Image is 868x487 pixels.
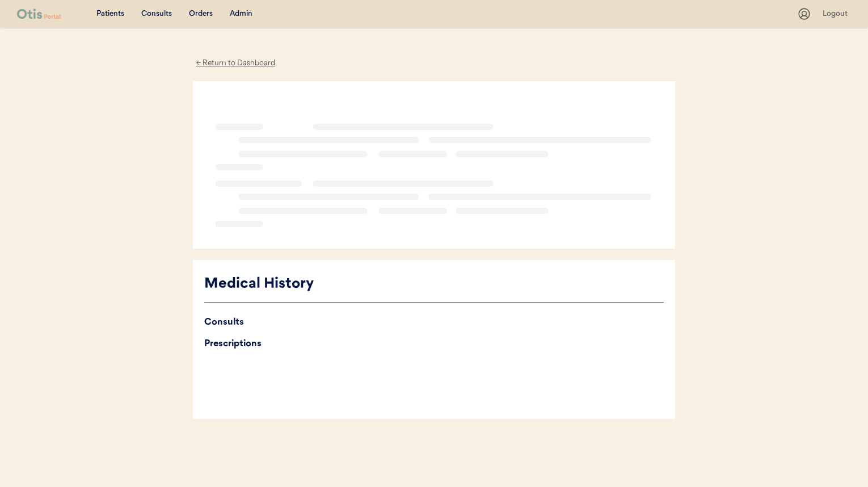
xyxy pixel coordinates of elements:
div: ← Return to Dashboard [193,57,278,70]
div: Logout [823,9,851,20]
div: Consults [141,9,172,20]
div: Consults [204,314,664,330]
div: Patients [96,9,124,20]
div: Prescriptions [204,336,664,352]
div: Orders [189,9,213,20]
div: Medical History [204,274,664,295]
div: Admin [230,9,252,20]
